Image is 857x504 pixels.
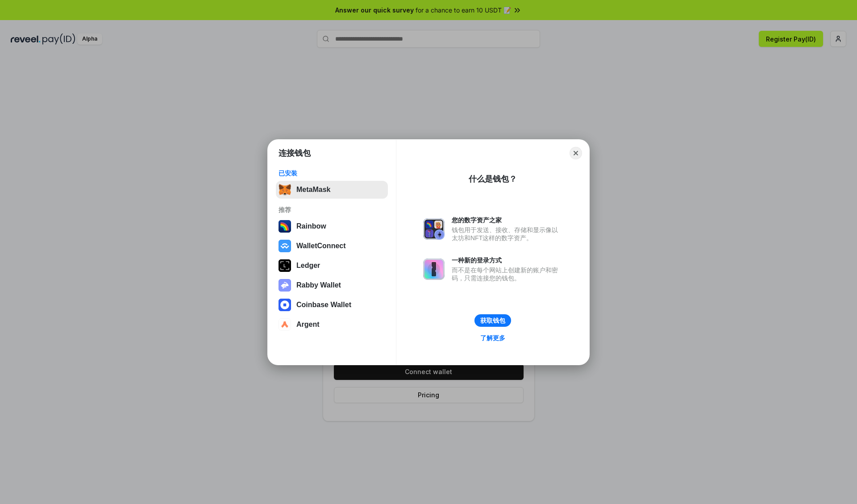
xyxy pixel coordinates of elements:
[296,301,351,309] div: Coinbase Wallet
[279,299,291,311] img: svg+xml,%3Csvg%20width%3D%2228%22%20height%3D%2228%22%20viewBox%3D%220%200%2028%2028%22%20fill%3D...
[279,259,291,272] img: svg+xml,%3Csvg%20xmlns%3D%22http%3A%2F%2Fwww.w3.org%2F2000%2Fsvg%22%20width%3D%2228%22%20height%3...
[279,206,385,214] div: 推荐
[276,217,388,235] button: Rainbow
[276,276,388,294] button: Rabby Wallet
[452,256,562,264] div: 一种新的登录方式
[276,237,388,255] button: WalletConnect
[276,316,388,333] button: Argent
[279,148,311,158] h1: 连接钱包
[474,314,511,327] button: 获取钱包
[279,169,385,177] div: 已安装
[279,318,291,331] img: svg+xml,%3Csvg%20width%3D%2228%22%20height%3D%2228%22%20viewBox%3D%220%200%2028%2028%22%20fill%3D...
[469,174,517,184] div: 什么是钱包？
[276,181,388,199] button: MetaMask
[480,334,505,342] div: 了解更多
[279,220,291,233] img: svg+xml,%3Csvg%20width%3D%22120%22%20height%3D%22120%22%20viewBox%3D%220%200%20120%20120%22%20fil...
[276,296,388,314] button: Coinbase Wallet
[452,216,562,224] div: 您的数字资产之家
[423,218,445,240] img: svg+xml,%3Csvg%20xmlns%3D%22http%3A%2F%2Fwww.w3.org%2F2000%2Fsvg%22%20fill%3D%22none%22%20viewBox...
[570,147,582,159] button: Close
[480,317,505,325] div: 获取钱包
[452,266,562,282] div: 而不是在每个网站上创建新的账户和密码，只需连接您的钱包。
[452,226,562,242] div: 钱包用于发送、接收、存储和显示像以太坊和NFT这样的数字资产。
[296,281,341,289] div: Rabby Wallet
[296,186,330,194] div: MetaMask
[279,240,291,252] img: svg+xml,%3Csvg%20width%3D%2228%22%20height%3D%2228%22%20viewBox%3D%220%200%2028%2028%22%20fill%3D...
[296,222,326,230] div: Rainbow
[276,257,388,275] button: Ledger
[296,321,320,329] div: Argent
[296,262,320,270] div: Ledger
[296,242,346,250] div: WalletConnect
[475,332,511,344] a: 了解更多
[423,258,445,280] img: svg+xml,%3Csvg%20xmlns%3D%22http%3A%2F%2Fwww.w3.org%2F2000%2Fsvg%22%20fill%3D%22none%22%20viewBox...
[279,183,291,196] img: svg+xml,%3Csvg%20fill%3D%22none%22%20height%3D%2233%22%20viewBox%3D%220%200%2035%2033%22%20width%...
[279,279,291,292] img: svg+xml,%3Csvg%20xmlns%3D%22http%3A%2F%2Fwww.w3.org%2F2000%2Fsvg%22%20fill%3D%22none%22%20viewBox...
